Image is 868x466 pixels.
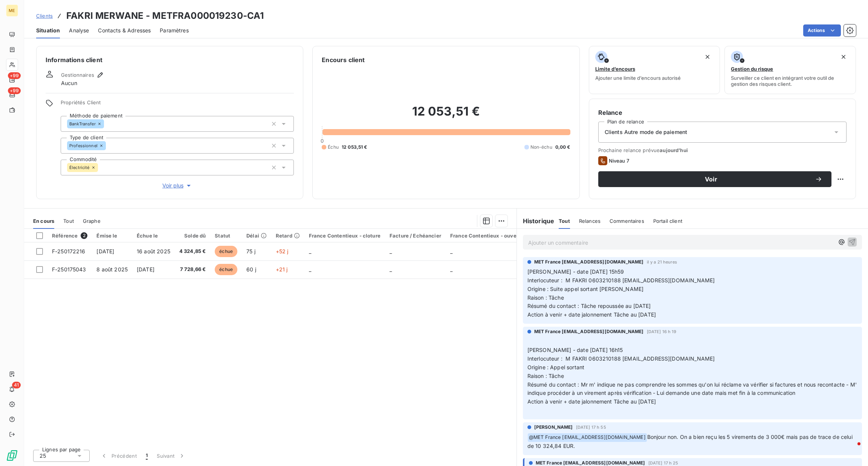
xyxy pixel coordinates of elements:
[179,233,206,239] div: Solde dû
[660,147,688,153] span: aujourd’hui
[342,144,367,151] span: 12 053,51 €
[653,218,682,224] span: Portail client
[450,248,452,254] span: _
[276,233,300,239] div: Retard
[179,248,206,255] span: 4 324,85 €
[137,248,170,254] span: 16 août 2025
[69,27,89,34] span: Analyse
[527,303,651,309] span: Résumé du contact : Tâche repoussée au [DATE]
[607,176,815,182] span: Voir
[36,27,60,34] span: Situation
[12,382,21,388] span: 41
[104,120,110,127] input: Ajouter une valeur
[647,260,677,264] span: il y a 21 heures
[61,79,77,87] span: Aucun
[309,233,381,239] div: France Contentieux - cloture
[215,233,237,239] div: Statut
[152,448,190,464] button: Suivant
[96,248,114,254] span: [DATE]
[61,72,94,78] span: Gestionnaires
[66,9,264,23] h3: FAKRI MERWANE - METFRA000019230-CA1
[106,142,112,149] input: Ajouter une valeur
[81,232,87,239] span: 2
[576,425,606,429] span: [DATE] 17 h 55
[534,259,644,265] span: MET France [EMAIL_ADDRESS][DOMAIN_NAME]
[527,434,854,449] span: Bonjour non. On a bien reçu les 5 virements de 3 000€ mais pas de trace de celui de 10 324,84 EUR.
[595,75,681,81] span: Ajouter une limite d’encours autorisé
[328,144,339,151] span: Échu
[527,355,715,362] span: Interlocuteur : M FAKRI 0603210188 [EMAIL_ADDRESS][DOMAIN_NAME]
[246,233,267,239] div: Délai
[731,75,850,87] span: Surveiller ce client en intégrant votre outil de gestion des risques client.
[52,232,87,239] div: Référence
[648,461,679,465] span: [DATE] 17 h 25
[96,266,128,273] span: 8 août 2025
[52,248,86,254] span: F-250172216
[98,27,151,34] span: Contacts & Adresses
[137,233,170,239] div: Échue le
[146,452,148,460] span: 1
[8,72,21,79] span: +99
[579,218,601,224] span: Relances
[61,99,294,110] span: Propriétés Client
[598,147,847,153] span: Prochaine relance prévue
[8,87,21,94] span: +99
[215,264,237,275] span: échue
[162,182,193,189] span: Voir plus
[63,218,74,224] span: Tout
[276,248,289,254] span: +52 j
[527,294,564,301] span: Raison : Tâche
[160,27,189,34] span: Paramètres
[309,266,311,273] span: _
[527,364,584,370] span: Origine : Appel sortant
[517,216,555,225] h6: Historique
[322,104,570,126] h2: 12 053,51 €
[527,381,858,396] span: Résumé du contact : Mr m' indique ne pas comprendre les sommes qu'on lui réclame va vérifier si f...
[36,13,53,19] span: Clients
[609,158,629,164] span: Niveau 7
[46,55,294,64] h6: Informations client
[527,373,564,379] span: Raison : Tâche
[598,108,847,117] h6: Relance
[534,424,573,431] span: [PERSON_NAME]
[321,138,324,144] span: 0
[69,143,98,148] span: Professionnel
[246,266,256,273] span: 60 j
[731,66,773,72] span: Gestion du risque
[527,268,624,275] span: [PERSON_NAME] - date [DATE] 15h59
[605,128,688,136] span: Clients Autre mode de paiement
[534,328,644,335] span: MET France [EMAIL_ADDRESS][DOMAIN_NAME]
[137,266,154,273] span: [DATE]
[322,55,365,64] h6: Encours client
[555,144,570,151] span: 0,00 €
[530,144,552,151] span: Non-échu
[96,233,128,239] div: Émise le
[309,248,311,254] span: _
[36,12,53,20] a: Clients
[598,171,831,187] button: Voir
[390,248,392,254] span: _
[83,218,101,224] span: Graphe
[6,449,18,461] img: Logo LeanPay
[610,218,644,224] span: Commentaires
[215,246,237,257] span: échue
[803,24,841,37] button: Actions
[559,218,570,224] span: Tout
[528,433,647,442] span: @ MET France [EMAIL_ADDRESS][DOMAIN_NAME]
[61,181,294,190] button: Voir plus
[98,164,104,171] input: Ajouter une valeur
[647,329,677,334] span: [DATE] 16 h 19
[450,266,452,273] span: _
[246,248,255,254] span: 75 j
[141,448,152,464] button: 1
[527,347,623,353] span: [PERSON_NAME] - date [DATE] 16h15
[6,5,18,17] div: ME
[527,398,656,405] span: Action à venir + date jalonnement Tâche au [DATE]
[52,266,86,273] span: F-250175043
[276,266,288,273] span: +21 j
[450,233,529,239] div: France Contentieux - ouverture
[69,122,96,126] span: BankTransfer
[595,66,635,72] span: Limite d’encours
[842,440,860,458] iframe: Intercom live chat
[527,311,656,318] span: Action à venir + date jalonnement Tâche au [DATE]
